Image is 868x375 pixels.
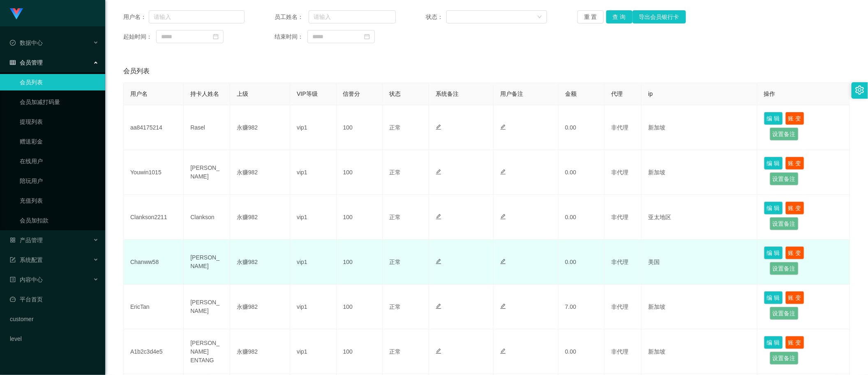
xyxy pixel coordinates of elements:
td: vip1 [290,105,337,150]
span: 数据中心 [10,39,43,46]
input: 请输入 [149,10,245,23]
img: logo.9652507e.png [10,8,23,20]
td: vip1 [290,329,337,374]
td: [PERSON_NAME] [184,285,230,329]
span: 正常 [389,124,401,131]
td: 新加坡 [642,105,757,150]
input: 请输入 [309,10,396,23]
button: 设置备注 [770,307,799,320]
i: 图标: table [10,60,16,65]
td: [PERSON_NAME] [184,150,230,195]
button: 编 辑 [764,201,783,215]
a: 充值列表 [20,192,99,209]
span: 状态： [426,13,447,21]
i: 图标: down [537,14,542,20]
td: aa84175214 [124,105,184,150]
span: 用户名 [130,90,148,97]
a: customer [10,311,99,327]
span: 会员管理 [10,59,43,66]
td: [PERSON_NAME] ENTANG [184,329,230,374]
span: 非代理 [611,259,628,265]
button: 导出会员银行卡 [633,10,686,23]
td: 100 [337,285,383,329]
td: Clankson [184,195,230,240]
i: 图标: form [10,257,16,263]
td: vip1 [290,240,337,285]
td: 新加坡 [642,285,757,329]
td: 永赚982 [230,240,290,285]
a: 提现列表 [20,113,99,130]
td: 100 [337,195,383,240]
td: vip1 [290,285,337,329]
span: 内容中心 [10,276,43,283]
i: 图标: edit [500,169,506,175]
i: 图标: edit [436,348,441,354]
i: 图标: edit [436,169,441,175]
td: 0.00 [559,329,605,374]
button: 设置备注 [770,262,799,275]
span: 状态 [389,90,401,97]
td: 永赚982 [230,195,290,240]
a: level [10,331,99,347]
td: vip1 [290,150,337,195]
td: 100 [337,329,383,374]
td: vip1 [290,195,337,240]
td: 亚太地区 [642,195,757,240]
span: 持卡人姓名 [190,90,219,97]
td: 美国 [642,240,757,285]
td: 永赚982 [230,285,290,329]
a: 在线用户 [20,153,99,169]
span: ip [648,90,653,97]
td: A1b2c3d4e5 [124,329,184,374]
span: 正常 [389,348,401,355]
span: 员工姓名： [275,13,309,21]
td: 0.00 [559,150,605,195]
i: 图标: appstore-o [10,237,16,243]
button: 设置备注 [770,127,799,141]
span: 正常 [389,169,401,176]
a: 图标: dashboard平台首页 [10,291,99,308]
button: 编 辑 [764,157,783,170]
button: 设置备注 [770,217,799,230]
a: 会员加减打码量 [20,94,99,110]
a: 会员加扣款 [20,212,99,229]
button: 账 变 [785,112,804,125]
button: 账 变 [785,246,804,259]
span: 用户备注 [500,90,523,97]
td: Chanww58 [124,240,184,285]
i: 图标: calendar [364,34,370,39]
td: Youwin1015 [124,150,184,195]
button: 账 变 [785,291,804,304]
button: 编 辑 [764,291,783,304]
span: 会员列表 [123,66,150,76]
a: 会员列表 [20,74,99,90]
i: 图标: profile [10,277,16,282]
td: 永赚982 [230,150,290,195]
td: 永赚982 [230,329,290,374]
i: 图标: edit [436,303,441,309]
span: 正常 [389,259,401,265]
button: 设置备注 [770,352,799,365]
span: 产品管理 [10,237,43,243]
button: 编 辑 [764,246,783,259]
td: 新加坡 [642,150,757,195]
span: 结束时间： [275,32,307,41]
i: 图标: edit [500,303,506,309]
button: 查 询 [606,10,633,23]
a: 赠送彩金 [20,133,99,150]
i: 图标: edit [500,259,506,264]
i: 图标: edit [436,259,441,264]
td: 100 [337,105,383,150]
td: 0.00 [559,195,605,240]
td: 新加坡 [642,329,757,374]
i: 图标: edit [500,214,506,220]
span: 系统备注 [436,90,459,97]
td: [PERSON_NAME] [184,240,230,285]
span: 操作 [764,90,776,97]
td: 100 [337,150,383,195]
i: 图标: calendar [213,34,219,39]
span: 起始时间： [123,32,156,41]
button: 账 变 [785,157,804,170]
i: 图标: edit [500,348,506,354]
button: 账 变 [785,201,804,215]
